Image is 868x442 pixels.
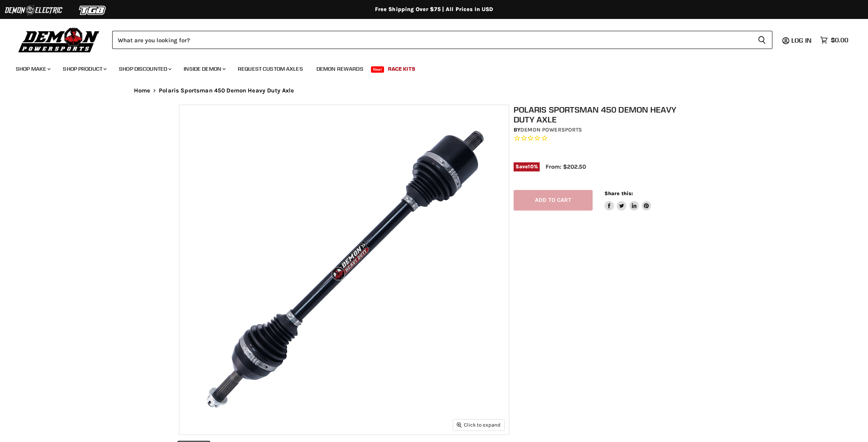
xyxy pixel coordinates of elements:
a: Demon Rewards [311,61,369,77]
input: Search [112,31,751,49]
ul: Main menu [10,58,846,77]
button: Click to expand [453,419,505,430]
span: Click to expand [457,422,501,428]
a: Demon Powersports [520,126,582,133]
span: 10 [528,164,533,169]
span: Rated 0.0 out of 5 stars 0 reviews [514,134,694,143]
span: From: $202.50 [546,163,586,170]
img: Demon Powersports [16,26,102,54]
img: IMAGE [179,105,509,434]
img: TGB Logo 2 [63,3,122,18]
img: Demon Electric Logo 2 [4,3,63,18]
a: Home [134,87,151,94]
button: Search [751,31,772,49]
span: Log in [791,36,812,44]
nav: Breadcrumbs [118,87,750,94]
span: $0.00 [831,36,848,44]
a: Shop Make [10,61,55,77]
span: New! [371,66,384,73]
span: Polaris Sportsman 450 Demon Heavy Duty Axle [159,87,294,94]
div: Free Shipping Over $75 | All Prices In USD [118,6,750,13]
span: Save % [514,162,540,171]
span: Share this: [604,190,633,196]
a: Inside Demon [178,61,230,77]
a: Shop Discounted [113,61,176,77]
a: $0.00 [816,34,852,46]
form: Product [112,31,772,49]
aside: Share this: [604,190,651,211]
a: Log in [788,37,816,44]
h1: Polaris Sportsman 450 Demon Heavy Duty Axle [514,105,694,124]
a: Request Custom Axles [232,61,309,77]
div: by [514,126,694,134]
a: Race Kits [382,61,421,77]
a: Shop Product [57,61,111,77]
